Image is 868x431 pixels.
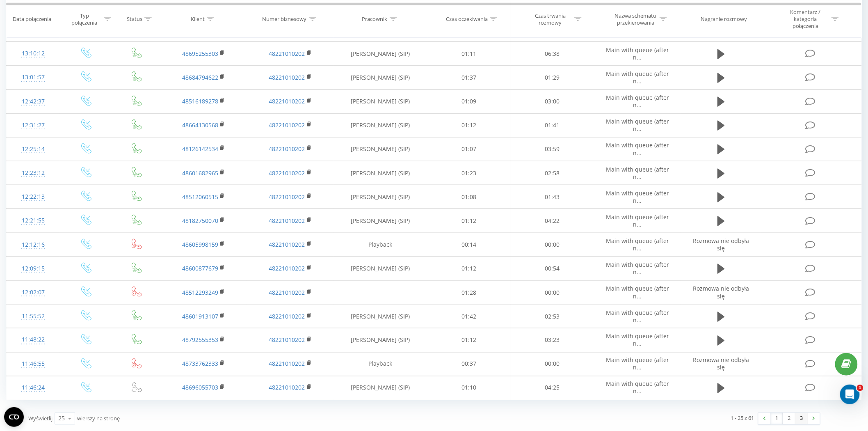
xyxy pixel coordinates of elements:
td: 01:41 [511,113,594,137]
td: 01:12 [427,113,511,137]
td: 03:23 [511,328,594,352]
a: 48182750070 [182,217,218,225]
span: Main with queue (after n... [606,380,669,395]
div: 12:22:13 [15,189,52,205]
td: [PERSON_NAME] (SIP) [333,328,427,352]
a: 48221010202 [269,312,305,320]
td: 01:11 [427,42,511,66]
div: 12:23:12 [15,165,52,181]
td: 01:09 [427,89,511,113]
td: 02:58 [511,161,594,185]
div: 1 - 25 z 61 [731,414,754,422]
div: Numer biznesowy [263,16,307,23]
div: 12:25:14 [15,141,52,157]
div: Czas oczekiwania [446,16,488,23]
td: 01:42 [427,305,511,328]
div: 11:48:22 [15,332,52,348]
a: 48221010202 [269,336,305,344]
a: 48221010202 [269,241,305,248]
a: 48664130568 [182,121,218,129]
td: [PERSON_NAME] (SIP) [333,137,427,161]
td: [PERSON_NAME] (SIP) [333,89,427,113]
div: 12:02:07 [15,284,52,300]
a: 48221010202 [269,360,305,368]
div: Nagranie rozmowy [701,16,747,23]
span: Main with queue (after n... [606,332,669,348]
div: 11:46:24 [15,380,52,396]
a: 48605998159 [182,241,218,248]
a: 3 [795,413,808,424]
td: 06:38 [511,42,594,66]
td: [PERSON_NAME] (SIP) [333,42,427,66]
a: 48733762333 [182,360,218,368]
a: 48221010202 [269,169,305,177]
td: 01:08 [427,185,511,209]
td: 01:37 [427,66,511,89]
a: 48221010202 [269,73,305,81]
td: Playback [333,352,427,376]
a: 48512060515 [182,193,218,201]
td: 01:07 [427,137,511,161]
div: Klient [191,16,205,23]
div: 12:21:55 [15,213,52,229]
a: 48516189278 [182,97,218,105]
span: Wyświetlij [28,415,53,422]
div: Czas trwania rozmowy [528,12,572,26]
td: [PERSON_NAME] (SIP) [333,66,427,89]
div: 11:46:55 [15,356,52,372]
td: [PERSON_NAME] (SIP) [333,305,427,328]
td: [PERSON_NAME] (SIP) [333,161,427,185]
a: 48221010202 [269,50,305,57]
a: 48695255303 [182,50,218,57]
td: 00:00 [511,352,594,376]
div: Nazwa schematu przekierowania [614,12,658,26]
span: Main with queue (after n... [606,309,669,324]
a: 48221010202 [269,384,305,392]
div: 12:09:15 [15,261,52,277]
td: [PERSON_NAME] (SIP) [333,113,427,137]
span: Main with queue (after n... [606,141,669,156]
div: 13:01:57 [15,69,52,85]
td: 00:54 [511,257,594,280]
span: Main with queue (after n... [606,70,669,85]
a: 1 [771,413,783,424]
a: 48221010202 [269,217,305,225]
td: 04:25 [511,376,594,400]
a: 48221010202 [269,264,305,272]
td: 03:59 [511,137,594,161]
td: 01:12 [427,209,511,233]
td: 01:28 [427,281,511,305]
td: 00:00 [511,281,594,305]
span: Rozmowa nie odbyła się [693,237,749,252]
span: 1 [857,385,863,391]
button: Open CMP widget [4,407,24,427]
div: 12:42:37 [15,94,52,110]
a: 48684794622 [182,73,218,81]
div: Data połączenia [13,16,51,23]
iframe: Intercom live chat [840,385,860,404]
td: 01:12 [427,328,511,352]
td: [PERSON_NAME] (SIP) [333,185,427,209]
span: Main with queue (after n... [606,261,669,276]
td: 01:12 [427,257,511,280]
td: 01:10 [427,376,511,400]
a: 48600877679 [182,264,218,272]
td: 01:29 [511,66,594,89]
td: 01:43 [511,185,594,209]
td: [PERSON_NAME] (SIP) [333,257,427,280]
td: 00:37 [427,352,511,376]
a: 48512293249 [182,289,218,296]
a: 48221010202 [269,97,305,105]
a: 48696055703 [182,384,218,392]
div: Pracownik [362,16,388,23]
td: [PERSON_NAME] (SIP) [333,376,427,400]
div: 25 [58,415,65,423]
div: 12:31:27 [15,117,52,133]
a: 48601682965 [182,169,218,177]
a: 2 [783,413,795,424]
div: Status [127,16,142,23]
span: wierszy na stronę [77,415,120,422]
td: 02:53 [511,305,594,328]
td: 01:23 [427,161,511,185]
td: 00:00 [511,233,594,257]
